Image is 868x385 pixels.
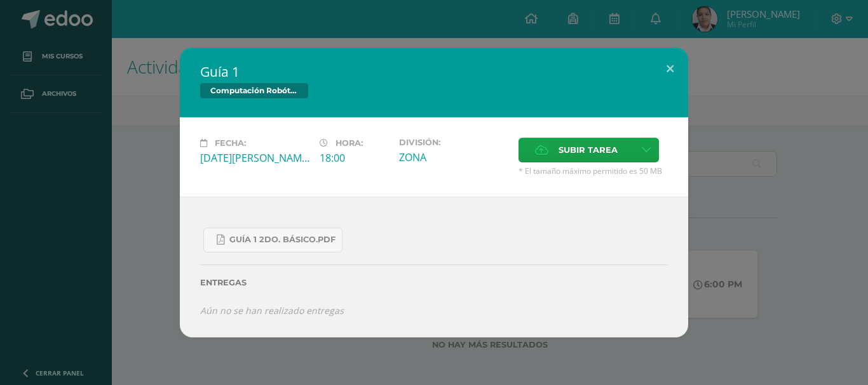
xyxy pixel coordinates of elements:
[200,63,668,81] h2: Guía 1
[200,278,668,287] label: Entregas
[200,83,308,98] span: Computación Robótica
[203,228,342,252] a: Guía 1 2do. Básico.pdf
[652,48,688,91] button: Close (Esc)
[215,138,246,148] span: Fecha:
[200,304,344,316] i: Aún no se han realizado entregas
[399,150,508,164] div: ZONA
[229,235,336,245] span: Guía 1 2do. Básico.pdf
[320,151,389,165] div: 18:00
[336,138,363,148] span: Hora:
[519,166,668,176] span: * El tamaño máximo permitido es 50 MB
[200,151,309,165] div: [DATE][PERSON_NAME]
[399,138,508,147] label: División:
[559,138,618,162] span: Subir tarea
